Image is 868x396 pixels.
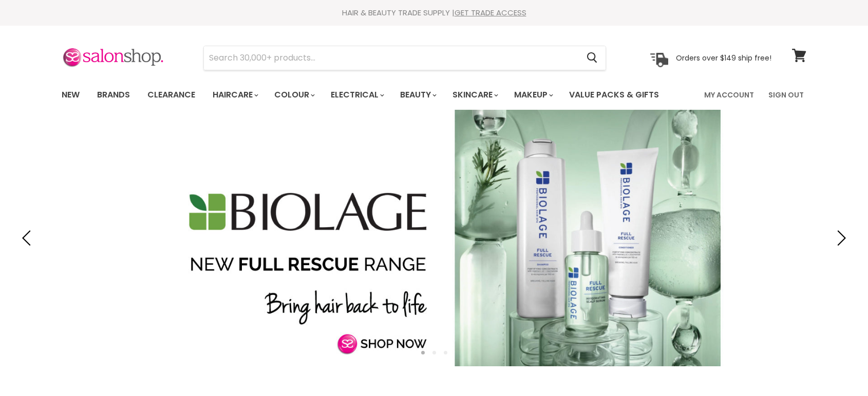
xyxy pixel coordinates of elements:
li: Page dot 3 [444,351,447,354]
form: Product [203,46,606,70]
a: Haircare [205,84,265,106]
a: GET TRADE ACCESS [455,7,526,18]
li: Page dot 1 [421,351,425,354]
a: New [54,84,87,106]
iframe: Gorgias live chat messenger [817,348,858,386]
ul: Main menu [54,80,683,110]
button: Previous [18,228,39,248]
nav: Main [49,80,819,110]
button: Search [578,46,606,70]
a: Skincare [445,84,504,106]
a: Sign Out [762,84,810,106]
a: Colour [267,84,321,106]
button: Next [829,228,850,248]
a: Beauty [392,84,443,106]
a: Electrical [323,84,390,106]
input: Search [204,46,578,70]
p: Orders over $149 ship free! [676,53,771,62]
li: Page dot 2 [432,351,436,354]
a: Clearance [140,84,203,106]
a: My Account [698,84,760,106]
a: Makeup [506,84,559,106]
div: HAIR & BEAUTY TRADE SUPPLY | [49,8,819,18]
a: Value Packs & Gifts [561,84,667,106]
a: Brands [89,84,138,106]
